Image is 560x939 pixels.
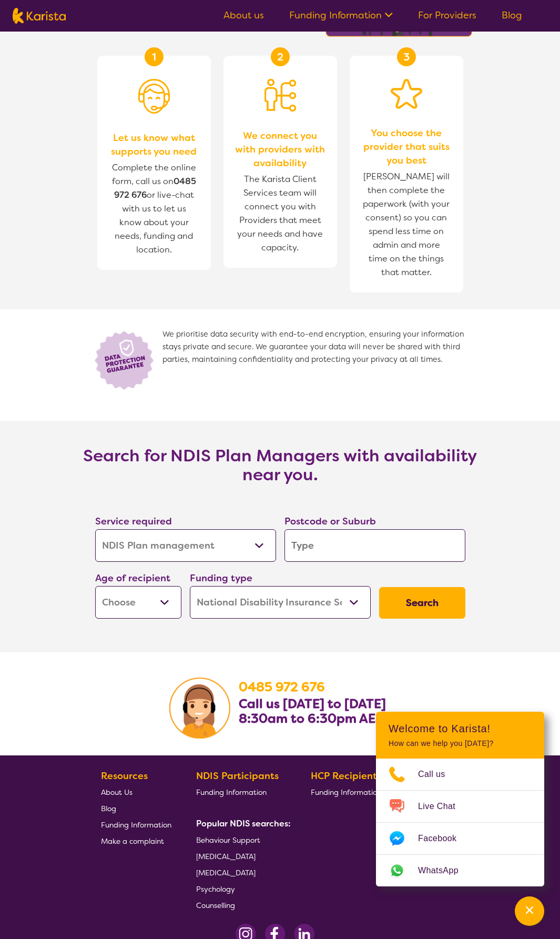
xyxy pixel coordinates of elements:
[376,712,544,886] div: Channel Menu
[418,766,458,782] span: Call us
[311,787,381,797] span: Funding Information
[502,9,522,22] a: Blog
[284,529,465,562] input: Type
[101,770,148,782] b: Resources
[101,787,133,797] span: About Us
[234,129,327,170] span: We connect you with providers with availability
[311,784,381,800] a: Funding Information
[112,162,196,255] span: Complete the online form, call us on or live-chat with us to let us know about your needs, fundin...
[418,9,476,22] a: For Providers
[101,784,171,800] a: About Us
[169,678,230,739] img: Karista Client Service
[196,848,287,864] a: [MEDICAL_DATA]
[376,855,544,886] a: Web link opens in a new tab.
[196,770,279,782] b: NDIS Participants
[223,9,264,22] a: About us
[284,515,376,528] label: Postcode or Suburb
[397,47,416,66] div: 3
[389,722,532,735] h2: Welcome to Karista!
[196,864,287,881] a: [MEDICAL_DATA]
[70,446,491,484] h3: Search for NDIS Plan Managers with availability near you.
[138,79,170,114] img: Person with headset icon
[190,572,252,584] label: Funding type
[271,47,290,66] div: 2
[101,836,164,846] span: Make a complaint
[418,863,471,879] span: WhatsApp
[108,131,200,158] span: Let us know what supports you need
[114,176,196,200] a: 0485 972 676
[162,328,470,391] span: We prioritise data security with end-to-end encryption, ensuring your information stays private a...
[196,787,267,797] span: Funding Information
[360,167,453,282] span: [PERSON_NAME] will then complete the paperwork (with your consent) so you can spend less time on ...
[196,818,291,829] b: Popular NDIS searches:
[360,126,453,167] span: You choose the provider that suits you best
[389,739,532,748] p: How can we help you [DATE]?
[196,784,287,800] a: Funding Information
[101,833,171,849] a: Make a complaint
[196,901,235,910] span: Counselling
[418,799,468,814] span: Live Chat
[239,679,325,695] a: 0485 972 676
[196,881,287,897] a: Psychology
[264,79,296,112] img: Person being matched to services icon
[196,832,287,848] a: Behaviour Support
[379,587,465,619] button: Search
[391,79,422,109] img: Star icon
[196,884,235,894] span: Psychology
[145,47,164,66] div: 1
[101,804,116,813] span: Blog
[289,9,393,22] a: Funding Information
[196,835,260,845] span: Behaviour Support
[234,170,327,257] span: The Karista Client Services team will connect you with Providers that meet your needs and have ca...
[418,831,469,846] span: Facebook
[101,800,171,816] a: Blog
[13,8,66,24] img: Karista logo
[101,816,171,833] a: Funding Information
[376,759,544,886] ul: Choose channel
[239,695,386,712] b: Call us [DATE] to [DATE]
[91,328,162,391] img: Lock icon
[196,852,256,861] span: [MEDICAL_DATA]
[311,770,381,782] b: HCP Recipients
[515,896,544,926] button: Channel Menu
[196,897,287,913] a: Counselling
[196,868,256,877] span: [MEDICAL_DATA]
[95,515,172,528] label: Service required
[95,572,170,584] label: Age of recipient
[239,710,391,727] b: 8:30am to 6:30pm AEST
[101,820,171,830] span: Funding Information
